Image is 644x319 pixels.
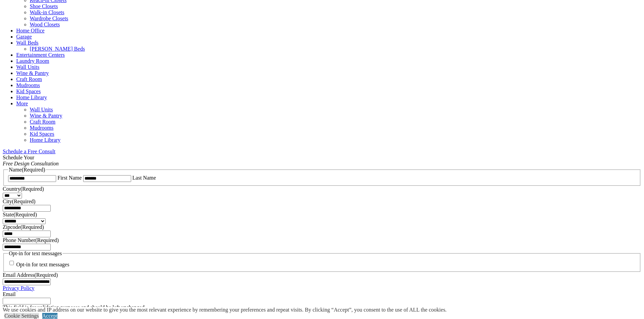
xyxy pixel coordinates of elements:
a: Wood Closets [30,22,60,27]
a: Schedule a Free Consult (opens a dropdown menu) [3,149,55,154]
a: Laundry Room [16,58,49,64]
a: Walk-in Closets [30,9,64,15]
a: Mudrooms [16,82,40,88]
a: Accept [42,313,57,319]
a: Cookie Settings [4,313,39,319]
span: (Required) [35,237,58,243]
a: Wall Units [16,64,39,70]
label: City [3,198,35,204]
a: [PERSON_NAME] Beds [30,46,85,52]
label: First Name [57,175,82,181]
a: Home Office [16,28,45,33]
a: Entertainment Centers [16,52,65,58]
a: Kid Spaces [16,88,41,94]
a: Wine & Pantry [30,113,62,118]
a: Kid Spaces [30,131,54,137]
a: Craft Room [30,119,55,125]
label: Phone Number [3,237,59,243]
a: Wall Beds [16,40,39,46]
a: Mudrooms [30,125,53,131]
label: Country [3,186,44,192]
div: This field is for validation purposes and should be left unchanged. [3,304,641,311]
legend: Name [8,167,46,173]
a: Wardrobe Closets [30,16,68,21]
span: (Required) [20,186,44,192]
a: Wine & Pantry [16,70,49,76]
a: Craft Room [16,76,42,82]
label: Opt-in for text messages [16,262,69,268]
legend: Opt-in for text messages [8,250,63,257]
label: Email Address [3,272,58,278]
a: Home Library [30,137,61,143]
label: Last Name [133,175,156,181]
a: Privacy Policy [3,285,34,291]
em: Free Design Consultation [3,161,59,166]
span: (Required) [22,167,45,172]
a: Shoe Closets [30,3,58,9]
label: State [3,212,37,217]
span: Schedule Your [3,155,59,166]
span: (Required) [12,198,35,204]
span: (Required) [20,224,44,230]
label: Email [3,291,16,297]
span: (Required) [34,272,58,278]
div: We use cookies and IP address on our website to give you the most relevant experience by remember... [3,307,447,313]
span: (Required) [14,212,37,217]
label: Zipcode [3,224,44,230]
a: Wall Units [30,107,53,112]
a: Garage [16,34,32,39]
a: Home Library [16,95,47,100]
a: More menu text will display only on big screen [16,101,28,106]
